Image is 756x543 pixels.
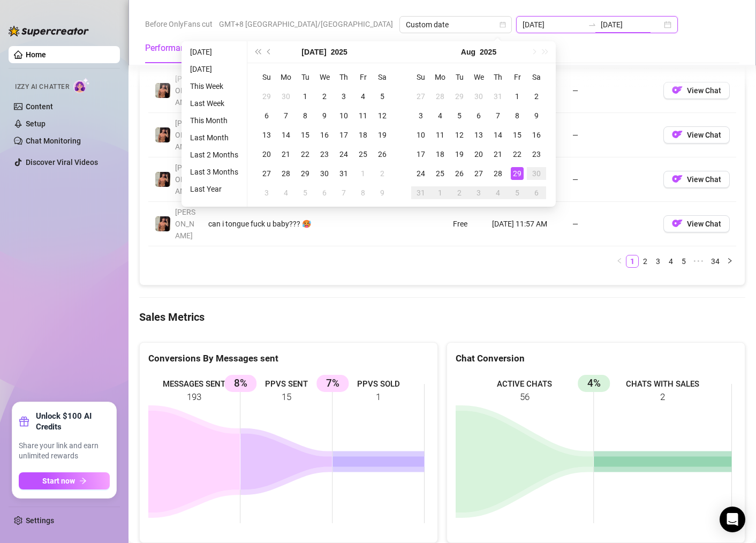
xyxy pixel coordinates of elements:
button: OFView Chat [663,126,730,144]
td: 2025-09-05 [508,183,527,202]
div: 1 [511,90,524,103]
td: 2025-08-02 [373,164,392,183]
td: 2025-08-05 [450,106,469,125]
th: Fr [508,67,527,87]
td: — [566,202,657,246]
div: 27 [260,167,273,180]
img: Zach [155,172,170,187]
span: [PERSON_NAME] [175,163,195,195]
div: 17 [414,148,427,161]
div: 6 [472,109,485,122]
div: 21 [279,148,292,161]
td: 2025-07-27 [411,87,430,106]
th: Mo [430,67,450,87]
div: 7 [492,109,504,122]
div: 16 [530,129,543,141]
div: 12 [453,129,466,141]
td: 2025-08-25 [430,164,450,183]
td: 2025-08-04 [276,183,296,202]
div: 31 [414,186,427,199]
td: 2025-07-02 [315,87,334,106]
button: Choose a year [331,41,347,63]
div: Conversions By Messages sent [148,351,429,366]
div: 3 [414,109,427,122]
td: 2025-08-24 [411,164,430,183]
li: 4 [664,255,677,268]
div: 15 [299,129,312,141]
th: Fr [353,67,373,87]
img: Zach [155,83,170,98]
td: 2025-08-07 [334,183,353,202]
div: 8 [511,109,524,122]
td: 2025-08-15 [508,125,527,145]
td: 2025-07-07 [276,106,296,125]
td: 2025-08-10 [411,125,430,145]
li: Next 5 Pages [690,255,707,268]
div: 19 [453,148,466,161]
div: 1 [299,90,312,103]
div: 13 [472,129,485,141]
td: 2025-08-04 [430,106,450,125]
img: Zach [155,216,170,231]
td: 2025-08-06 [469,106,488,125]
th: Th [334,67,353,87]
td: 2025-07-24 [334,145,353,164]
td: 2025-07-14 [276,125,296,145]
div: 6 [530,186,543,199]
button: Previous month (PageUp) [263,41,275,63]
td: 2025-08-06 [315,183,334,202]
button: Choose a month [301,41,326,63]
div: 23 [530,148,543,161]
span: ••• [690,255,707,268]
div: 5 [453,109,466,122]
div: 31 [337,167,350,180]
a: Content [26,102,53,111]
a: 2 [639,255,651,267]
td: 2025-08-03 [257,183,276,202]
td: 2025-07-22 [296,145,315,164]
td: 2025-08-21 [488,145,508,164]
a: Settings [26,516,54,525]
div: 2 [453,186,466,199]
div: 9 [530,109,543,122]
li: 2 [639,255,652,268]
div: 30 [530,167,543,180]
div: 5 [299,186,312,199]
th: Sa [527,67,546,87]
td: — [566,69,657,113]
img: OF [672,85,683,95]
td: 2025-09-02 [450,183,469,202]
li: 3 [652,255,664,268]
li: Previous Page [613,255,626,268]
button: OFView Chat [663,171,730,188]
div: 2 [318,90,331,103]
td: 2025-07-19 [373,125,392,145]
td: 2025-07-08 [296,106,315,125]
button: left [613,255,626,268]
h4: Sales Metrics [139,310,745,325]
img: Zach [155,127,170,142]
td: 2025-07-16 [315,125,334,145]
div: 15 [511,129,524,141]
img: AI Chatter [73,78,90,93]
div: Open Intercom Messenger [720,507,745,532]
div: 19 [376,129,389,141]
td: 2025-08-07 [488,106,508,125]
div: 18 [357,129,369,141]
input: End date [601,19,662,31]
span: GMT+8 [GEOGRAPHIC_DATA]/[GEOGRAPHIC_DATA] [219,16,393,32]
div: 6 [260,109,273,122]
a: OFView Chat [663,133,730,141]
th: We [469,67,488,87]
td: 2025-08-16 [527,125,546,145]
div: 12 [376,109,389,122]
td: 2025-08-01 [508,87,527,106]
td: [DATE] 11:57 AM [486,202,566,246]
div: 4 [279,186,292,199]
div: 3 [472,186,485,199]
td: 2025-07-20 [257,145,276,164]
div: 11 [434,129,447,141]
span: View Chat [687,86,721,95]
td: 2025-09-06 [527,183,546,202]
td: 2025-08-22 [508,145,527,164]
